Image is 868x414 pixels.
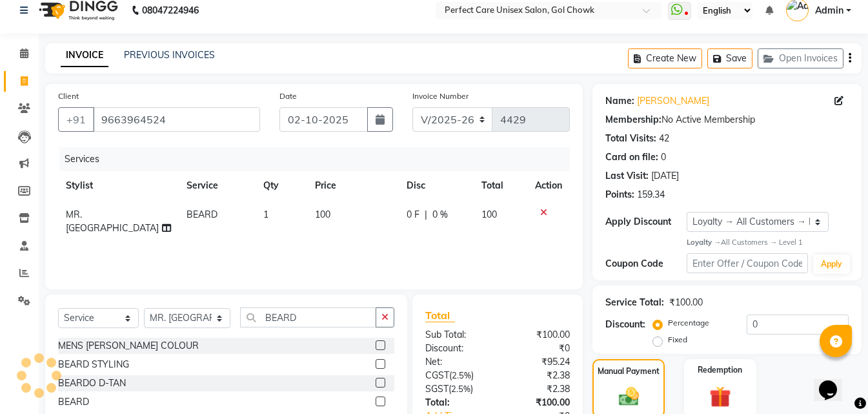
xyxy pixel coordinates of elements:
[628,48,702,68] button: Create New
[58,358,129,371] div: BEARD STYLING
[279,90,297,102] label: Date
[416,355,498,369] div: Net:
[687,238,721,247] strong: Loyalty →
[59,147,580,171] div: Services
[187,209,217,220] span: BEARD
[605,215,687,229] div: Apply Discount
[651,169,679,183] div: [DATE]
[399,171,474,200] th: Disc
[124,49,215,61] a: PREVIOUS INVOICES
[416,342,498,355] div: Discount:
[407,208,419,222] span: 0 F
[412,90,469,102] label: Invoice Number
[416,369,498,382] div: ( )
[451,384,470,394] span: 2.5%
[661,150,666,164] div: 0
[481,209,497,220] span: 100
[416,382,498,396] div: ( )
[474,171,527,200] th: Total
[263,209,268,220] span: 1
[758,48,843,68] button: Open Invoices
[498,355,580,369] div: ₹95.24
[814,362,855,401] iframe: chat widget
[58,395,89,409] div: BEARD
[61,44,108,67] a: INVOICE
[315,209,330,220] span: 100
[815,4,843,17] span: Admin
[58,377,126,390] div: BEARDO D-TAN
[659,132,669,145] div: 42
[432,208,448,222] span: 0 %
[527,171,570,200] th: Action
[703,384,738,410] img: _gift.svg
[498,369,580,382] div: ₹2.38
[707,48,752,68] button: Save
[813,254,850,274] button: Apply
[452,370,471,380] span: 2.5%
[605,296,664,309] div: Service Total:
[605,257,687,271] div: Coupon Code
[605,150,658,164] div: Card on file:
[668,317,709,329] label: Percentage
[605,113,849,127] div: No Active Membership
[425,383,449,395] span: SGST
[93,107,260,132] input: Search by Name/Mobile/Email/Code
[179,171,256,200] th: Service
[425,309,455,322] span: Total
[668,334,687,346] label: Fixed
[425,208,427,222] span: |
[637,94,709,108] a: [PERSON_NAME]
[605,318,645,331] div: Discount:
[605,169,649,183] div: Last Visit:
[307,171,399,200] th: Price
[498,342,580,355] div: ₹0
[687,253,808,273] input: Enter Offer / Coupon Code
[58,171,179,200] th: Stylist
[637,188,665,202] div: 159.34
[669,296,703,309] div: ₹100.00
[58,339,199,353] div: MENS [PERSON_NAME] COLOUR
[605,113,661,127] div: Membership:
[58,107,94,132] button: +91
[498,328,580,342] div: ₹100.00
[612,385,645,408] img: _cash.svg
[698,364,742,376] label: Redemption
[605,132,656,145] div: Total Visits:
[605,188,634,202] div: Points:
[416,328,498,342] div: Sub Total:
[498,382,580,396] div: ₹2.38
[256,171,307,200] th: Qty
[598,366,660,377] label: Manual Payment
[58,90,79,102] label: Client
[498,396,580,409] div: ₹100.00
[687,237,849,248] div: All Customers → Level 1
[416,396,498,409] div: Total:
[425,369,449,381] span: CGST
[605,94,634,108] div: Name:
[66,209,159,234] span: MR. [GEOGRAPHIC_DATA]
[240,307,376,327] input: Search or Scan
